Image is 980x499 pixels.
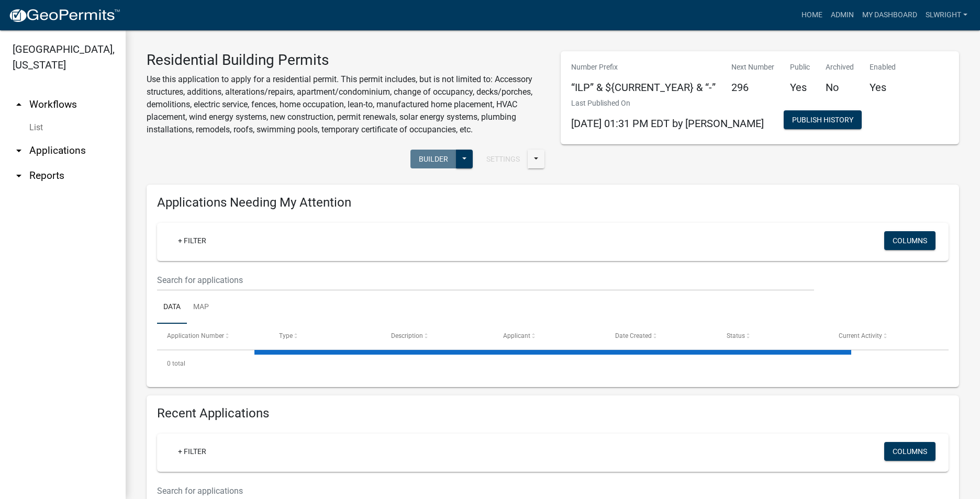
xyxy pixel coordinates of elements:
[727,332,745,339] span: Status
[13,98,25,111] i: arrow_drop_up
[157,195,949,210] h4: Applications Needing My Attention
[571,98,764,109] p: Last Published On
[731,62,774,73] p: Next Number
[410,150,456,168] button: Builder
[826,62,854,73] p: Archived
[731,81,774,94] h5: 296
[717,324,829,349] datatable-header-cell: Status
[170,231,215,250] a: + Filter
[784,110,862,129] button: Publish History
[157,406,949,421] h4: Recent Applications
[571,62,716,73] p: Number Prefix
[147,51,545,69] h3: Residential Building Permits
[790,81,810,94] h5: Yes
[571,117,764,130] span: [DATE] 01:31 PM EDT by [PERSON_NAME]
[839,332,882,339] span: Current Activity
[826,81,854,94] h5: No
[784,117,862,125] wm-modal-confirm: Workflow Publish History
[157,350,949,377] div: 0 total
[493,324,605,349] datatable-header-cell: Applicant
[797,5,827,25] a: Home
[170,442,215,461] a: + Filter
[478,150,528,168] button: Settings
[790,62,810,73] p: Public
[147,73,545,136] p: Use this application to apply for a residential permit. This permit includes, but is not limited ...
[884,442,936,461] button: Columns
[391,332,423,339] span: Description
[827,5,858,25] a: Admin
[381,324,493,349] datatable-header-cell: Description
[157,291,187,324] a: Data
[503,332,530,339] span: Applicant
[187,291,215,324] a: Map
[605,324,717,349] datatable-header-cell: Date Created
[921,5,972,25] a: slwright
[13,144,25,157] i: arrow_drop_down
[157,324,269,349] datatable-header-cell: Application Number
[858,5,921,25] a: My Dashboard
[615,332,652,339] span: Date Created
[829,324,941,349] datatable-header-cell: Current Activity
[571,81,716,94] h5: “ILP” & ${CURRENT_YEAR} & “-”
[884,231,936,250] button: Columns
[279,332,293,339] span: Type
[870,81,896,94] h5: Yes
[157,269,814,291] input: Search for applications
[870,62,896,73] p: Enabled
[167,332,224,339] span: Application Number
[13,169,25,182] i: arrow_drop_down
[269,324,381,349] datatable-header-cell: Type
